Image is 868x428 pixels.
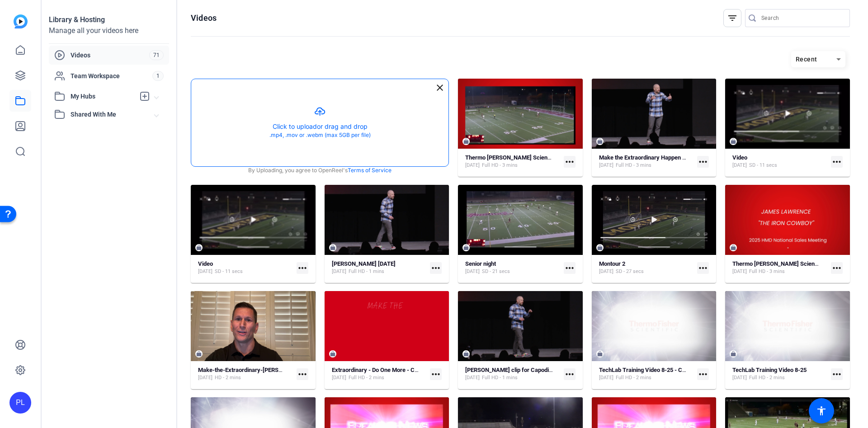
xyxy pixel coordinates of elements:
a: Make-the-Extraordinary-[PERSON_NAME] soundbite_STABILIZED[DATE]HD - 2 mins [198,367,293,381]
span: Team Workspace [71,71,152,80]
span: SD - 27 secs [616,268,644,275]
strong: Make the Extraordinary Happen - [PERSON_NAME] [599,154,731,161]
div: Library & Hosting [49,14,169,25]
mat-icon: more_horiz [564,156,576,168]
span: 1 [152,71,164,81]
span: Shared With Me [71,110,155,119]
a: TechLab Training Video 8-25 - Copy[DATE]Full HD - 2 mins [599,367,694,381]
a: Terms of Service [348,166,392,174]
span: [DATE] [599,374,613,381]
strong: Make-the-Extraordinary-[PERSON_NAME] soundbite_STABILIZED [198,367,368,373]
strong: Thermo [PERSON_NAME] Scientific (2025) Simple (50446) [465,154,617,161]
mat-icon: accessibility [816,405,827,416]
a: [PERSON_NAME] clip for Capodici[DATE]Full HD - 1 mins [465,367,560,381]
mat-icon: filter_list [727,13,738,24]
span: Full HD - 1 mins [482,374,518,381]
mat-icon: more_horiz [831,368,843,380]
a: Make the Extraordinary Happen - [PERSON_NAME][DATE]Full HD - 3 mins [599,154,694,169]
a: Video[DATE]SD - 11 secs [198,260,293,275]
mat-icon: more_horiz [297,368,308,380]
span: My Hubs [71,92,135,101]
span: 71 [149,50,164,60]
a: [PERSON_NAME] [DATE][DATE]Full HD - 1 mins [332,260,427,275]
a: Extraordinary - Do One More - Copy[DATE]Full HD - 2 mins [332,367,427,381]
mat-icon: more_horiz [297,262,308,274]
span: Videos [71,51,149,60]
mat-icon: more_horiz [697,368,709,380]
mat-icon: more_horiz [430,368,442,380]
input: Search [761,13,843,24]
mat-icon: more_horiz [831,262,843,274]
strong: Montour 2 [599,260,625,267]
span: [DATE] [198,374,212,381]
div: Manage all your videos here [49,25,169,36]
mat-icon: more_horiz [564,368,576,380]
a: Thermo [PERSON_NAME] Scientific (2025) Presentation (49244)[DATE]Full HD - 3 mins [732,260,827,275]
a: Senior night[DATE]SD - 21 secs [465,260,560,275]
mat-icon: more_horiz [697,156,709,168]
mat-expansion-panel-header: Shared With Me [49,105,169,123]
span: [DATE] [465,374,480,381]
span: Full HD - 3 mins [616,162,651,169]
a: Thermo [PERSON_NAME] Scientific (2025) Simple (50446)[DATE]Full HD - 3 mins [465,154,560,169]
span: Full HD - 2 mins [616,374,651,381]
span: Full HD - 2 mins [749,374,785,381]
a: Montour 2[DATE]SD - 27 secs [599,260,694,275]
strong: Extraordinary - Do One More - Copy [332,367,424,373]
span: SD - 11 secs [749,162,777,169]
span: Full HD - 3 mins [749,268,785,275]
mat-icon: more_horiz [430,262,442,274]
span: [DATE] [732,162,747,169]
span: SD - 11 secs [215,268,243,275]
span: [DATE] [332,268,346,275]
span: [DATE] [599,162,613,169]
strong: TechLab Training Video 8-25 - Copy [599,367,692,373]
strong: Video [198,260,213,267]
span: [DATE] [465,268,480,275]
a: TechLab Training Video 8-25[DATE]Full HD - 2 mins [732,367,827,381]
strong: [PERSON_NAME] clip for Capodici [465,367,553,373]
strong: Video [732,154,747,161]
span: Full HD - 3 mins [482,162,518,169]
div: By Uploading, you agree to OpenReel's [191,166,448,174]
span: Full HD - 2 mins [349,374,384,381]
span: SD - 21 secs [482,268,510,275]
span: [DATE] [599,268,613,275]
span: [DATE] [732,374,747,381]
div: PL [9,392,31,414]
span: Full HD - 1 mins [349,268,384,275]
img: blue-gradient.svg [14,14,28,28]
mat-icon: more_horiz [831,156,843,168]
span: [DATE] [198,268,212,275]
a: Video[DATE]SD - 11 secs [732,154,827,169]
span: [DATE] [732,268,747,275]
span: Recent [796,56,817,63]
mat-icon: more_horiz [697,262,709,274]
strong: [PERSON_NAME] [DATE] [332,260,396,267]
strong: TechLab Training Video 8-25 [732,367,807,373]
span: [DATE] [465,162,480,169]
mat-icon: more_horiz [564,262,576,274]
h1: Videos [191,13,217,24]
span: HD - 2 mins [215,374,241,381]
strong: Senior night [465,260,496,267]
mat-icon: close [434,82,445,93]
span: [DATE] [332,374,346,381]
mat-expansion-panel-header: My Hubs [49,87,169,105]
